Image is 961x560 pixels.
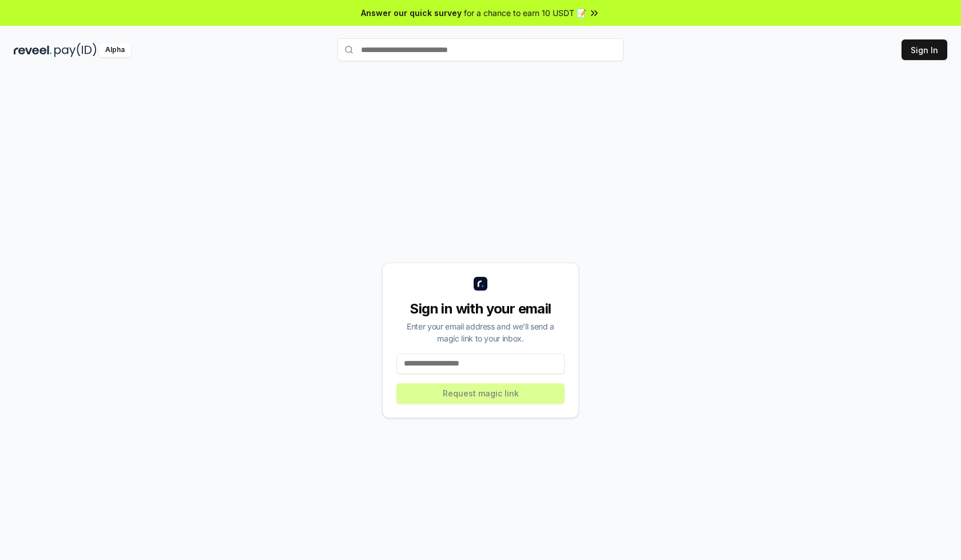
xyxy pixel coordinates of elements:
[396,300,565,318] div: Sign in with your email
[54,43,97,57] img: pay_id
[14,43,52,57] img: reveel_dark
[361,7,462,19] span: Answer our quick survey
[464,7,586,19] span: for a chance to earn 10 USDT 📝
[902,39,947,60] button: Sign In
[99,43,131,57] div: Alpha
[474,277,487,291] img: logo_small
[396,320,565,344] div: Enter your email address and we’ll send a magic link to your inbox.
